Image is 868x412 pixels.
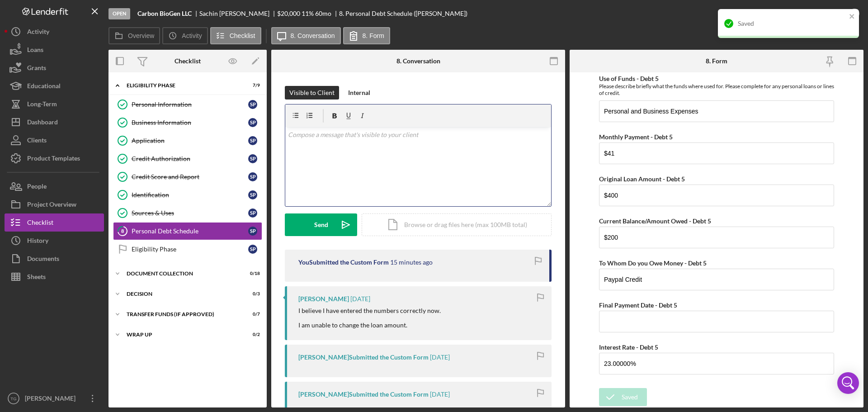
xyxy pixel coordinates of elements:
div: History [27,232,48,252]
button: Internal [344,86,375,99]
a: ApplicationSP [113,132,262,150]
time: 2025-09-15 23:58 [430,354,450,361]
div: Grants [27,59,46,79]
a: Eligibility PhaseSP [113,240,262,258]
button: TG[PERSON_NAME] [5,389,104,407]
div: Transfer Funds (If Approved) [127,312,237,317]
button: Grants [5,59,104,77]
a: Credit AuthorizationSP [113,150,262,168]
a: Sources & UsesSP [113,204,262,222]
div: [PERSON_NAME] [23,389,81,410]
div: Open [108,8,130,19]
button: Sheets [5,268,104,286]
a: Business InformationSP [113,114,262,132]
div: Checklist [27,213,53,234]
div: Personal Information [132,101,248,108]
div: Business Information [132,119,248,126]
span: $20,000 [277,9,300,17]
div: Mark Complete [799,5,843,23]
div: Saved [738,20,846,27]
a: Educational [5,77,104,95]
label: Activity [182,32,202,39]
button: Activity [162,27,208,44]
div: Internal [348,86,370,99]
time: 2025-09-23 21:57 [390,259,433,266]
label: Checklist [230,32,255,39]
div: I believe I have entered the numbers correctly now. I am unable to change the loan amount. [298,307,442,329]
label: Monthly Payment - Debt 5 [599,133,673,141]
div: [PERSON_NAME] Submitted the Custom Form [298,391,429,398]
div: Project Overview [27,195,76,216]
div: Checklist [175,57,201,65]
label: 8. Form [363,32,384,39]
button: 8. Form [343,27,390,44]
button: Checklist [210,27,261,44]
div: Open Intercom Messenger [837,372,859,394]
div: Personal Debt Schedule [132,227,248,235]
div: S P [248,208,257,218]
div: 8. Personal Debt Schedule ([PERSON_NAME]) [339,10,467,17]
div: Credit Authorization [132,155,248,162]
div: 8. Form [706,57,727,65]
div: 0 / 2 [244,332,260,337]
a: 8Personal Debt ScheduleSP [113,222,262,240]
div: Educational [27,77,61,97]
a: Personal InformationSP [113,95,262,114]
button: 8. Conversation [271,27,341,44]
div: S P [248,227,257,236]
button: Activity [5,23,104,41]
label: Final Payment Date - Debt 5 [599,301,677,309]
div: [PERSON_NAME] Submitted the Custom Form [298,354,429,361]
label: 8. Conversation [291,32,335,39]
button: Clients [5,131,104,149]
button: Project Overview [5,195,104,213]
div: You Submitted the Custom Form [298,259,389,266]
div: 0 / 3 [244,291,260,297]
a: Dashboard [5,113,104,131]
button: Send [285,213,357,236]
a: Long-Term [5,95,104,113]
button: History [5,232,104,250]
div: Decision [127,291,237,297]
div: Identification [132,191,248,199]
div: Credit Score and Report [132,173,248,180]
button: close [849,13,855,21]
div: S P [248,136,257,145]
div: 11 % [302,10,314,17]
div: 7 / 9 [244,83,260,88]
time: 2025-09-15 23:59 [350,295,370,303]
div: S P [248,154,257,163]
b: Carbon BioGen LLC [137,10,192,17]
div: [PERSON_NAME] [298,295,349,303]
div: S P [248,245,257,254]
div: Visible to Client [289,86,335,99]
div: Dashboard [27,113,58,133]
button: Visible to Client [285,86,339,99]
button: Checklist [5,213,104,232]
label: Overview [128,32,154,39]
div: Sachin [PERSON_NAME] [199,10,277,17]
button: People [5,177,104,195]
div: Wrap Up [127,332,237,337]
label: Use of Funds - Debt 5 [599,75,659,82]
div: Product Templates [27,149,80,170]
div: People [27,177,47,198]
div: Documents [27,250,59,270]
div: S P [248,100,257,109]
a: Loans [5,41,104,59]
label: To Whom Do you Owe Money - Debt 5 [599,259,707,267]
a: Credit Score and ReportSP [113,168,262,186]
time: 2025-09-15 18:42 [430,391,450,398]
text: TG [10,396,16,401]
div: Eligibility Phase [127,83,237,88]
button: Documents [5,250,104,268]
div: Activity [27,23,49,43]
button: Product Templates [5,149,104,167]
